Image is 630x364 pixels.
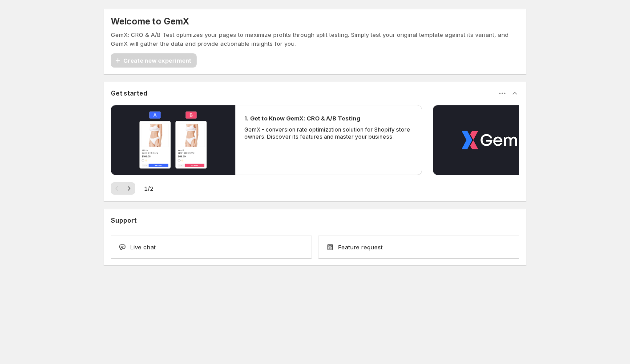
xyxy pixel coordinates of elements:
h3: Support [111,216,137,225]
p: GemX: CRO & A/B Test optimizes your pages to maximize profits through split testing. Simply test ... [111,30,519,48]
h2: 1. Get to Know GemX: CRO & A/B Testing [244,114,360,123]
h3: Get started [111,89,147,98]
span: Live chat [130,243,156,252]
h5: Welcome to GemX [111,16,189,27]
span: Feature request [338,243,383,252]
p: GemX - conversion rate optimization solution for Shopify store owners. Discover its features and ... [244,126,413,140]
span: 1 / 2 [144,184,153,193]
